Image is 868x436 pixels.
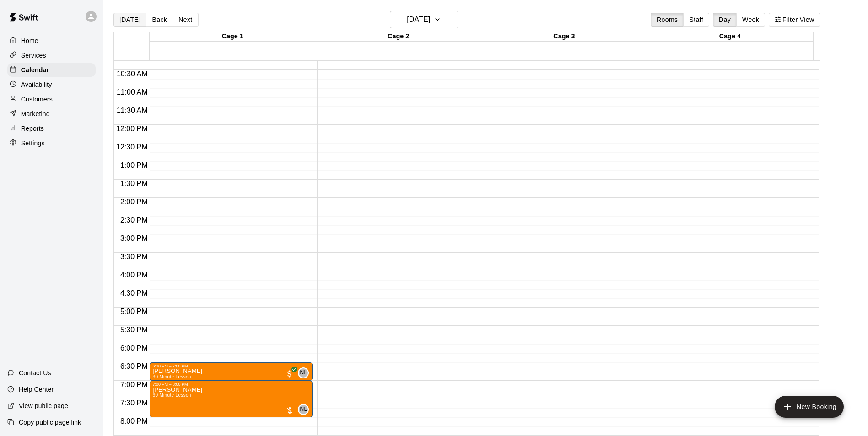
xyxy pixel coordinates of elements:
div: 6:30 PM – 7:00 PM: 30 Minute Lesson [150,362,313,381]
p: Home [21,36,38,45]
a: Reports [7,122,96,135]
h6: [DATE] [407,13,430,26]
span: 5:30 PM [118,326,150,334]
p: Reports [21,124,44,133]
span: 7:30 PM [118,399,150,407]
span: 2:00 PM [118,198,150,206]
span: 4:00 PM [118,271,150,279]
div: Nic Luc [298,404,309,415]
div: 6:30 PM – 7:00 PM [152,364,310,368]
button: Week [736,13,765,27]
span: NL [300,368,307,378]
p: Copy public page link [19,418,81,427]
div: 7:00 PM – 8:00 PM: Giuseppe Macri [150,381,313,417]
span: NL [300,405,307,414]
div: 7:00 PM – 8:00 PM [152,382,310,387]
span: All customers have paid [285,369,294,378]
span: 8:00 PM [118,417,150,425]
span: 10:30 AM [114,70,150,78]
p: Contact Us [19,368,51,378]
a: Customers [7,92,96,106]
span: 6:00 PM [118,344,150,352]
span: 1:30 PM [118,180,150,187]
p: Marketing [21,109,50,118]
span: Nic Luc [302,367,309,378]
span: 11:30 AM [114,106,150,114]
span: 1:00 PM [118,161,150,169]
p: Customers [21,95,53,104]
p: Availability [21,80,52,89]
span: 3:00 PM [118,234,150,242]
span: 30 Minute Lesson [152,374,191,379]
span: 60 Minute Lesson [152,393,191,398]
p: Settings [21,138,45,148]
a: Calendar [7,63,96,77]
button: Staff [683,13,709,27]
button: Back [146,13,173,27]
span: 7:00 PM [118,381,150,388]
span: 12:00 PM [114,125,150,133]
a: Settings [7,136,96,150]
button: Day [713,13,737,27]
span: 6:30 PM [118,362,150,370]
span: 12:30 PM [114,143,150,151]
a: Availability [7,78,96,91]
span: Nic Luc [302,404,309,415]
div: Cage 1 [150,32,315,41]
div: Cage 2 [315,32,481,41]
a: Home [7,34,96,48]
span: 3:30 PM [118,253,150,261]
button: Rooms [651,13,684,27]
a: Services [7,48,96,62]
div: Cage 3 [481,32,647,41]
p: View public page [19,401,68,410]
button: Next [173,13,198,27]
button: Filter View [769,13,820,27]
button: add [775,396,844,418]
span: 4:30 PM [118,289,150,297]
button: [DATE] [390,11,458,28]
p: Services [21,51,46,60]
div: Nic Luc [298,367,309,378]
button: [DATE] [113,13,146,27]
p: Help Center [19,385,54,394]
a: Marketing [7,107,96,121]
p: Calendar [21,65,49,74]
div: Cage 4 [647,32,813,41]
span: 5:00 PM [118,308,150,315]
span: 11:00 AM [114,88,150,96]
span: 2:30 PM [118,216,150,224]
